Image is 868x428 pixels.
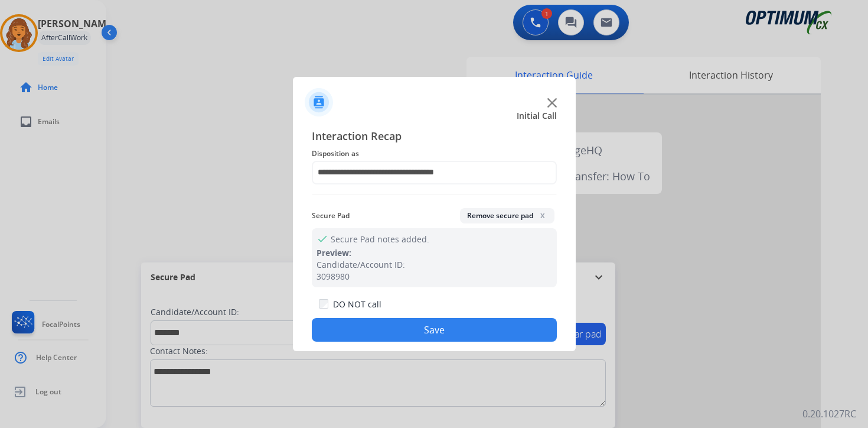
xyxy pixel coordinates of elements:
div: Secure Pad notes added. [312,228,557,287]
img: contact-recap-line.svg [312,194,557,194]
button: Save [312,318,557,342]
button: Remove secure padx [460,208,554,223]
span: Preview: [316,247,351,258]
img: contactIcon [305,88,333,116]
div: Candidate/Account ID: 3098980 [316,259,552,283]
span: Secure Pad [312,209,350,223]
label: DO NOT call [333,299,381,310]
span: Disposition as [312,147,557,161]
mat-icon: check [316,233,326,242]
p: 0.20.1027RC [802,407,856,421]
span: Initial Call [517,110,557,122]
span: x [538,210,547,220]
span: Interaction Recap [312,128,557,147]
